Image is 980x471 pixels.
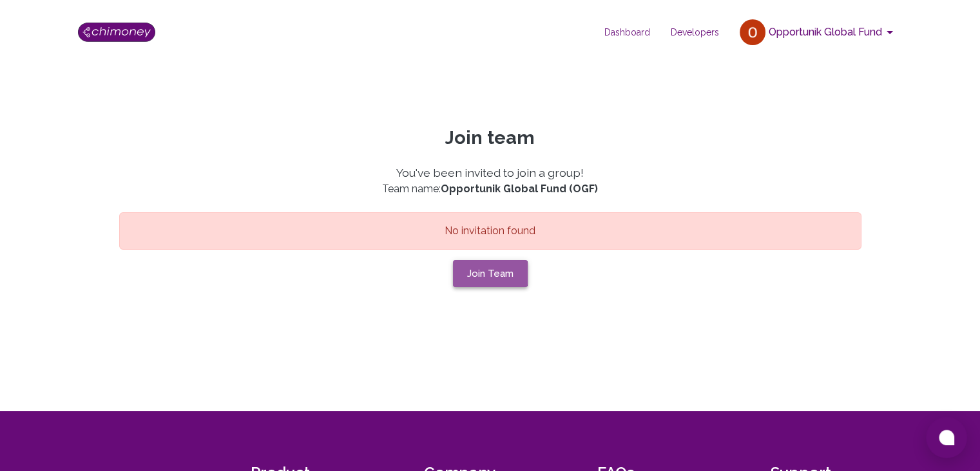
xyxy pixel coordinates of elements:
[735,15,903,49] button: account of current user
[119,212,861,250] div: No invitation found
[453,260,528,287] button: Join Team
[660,26,729,39] span: Developers
[740,19,765,45] img: avatar
[441,183,598,195] strong: Opportunik Global Fund (OGF)
[119,181,861,197] p: Team name:
[119,126,861,149] p: Join team
[594,26,660,39] span: Dashboard
[396,165,584,181] p: You've been invited to join a group!
[78,23,155,42] img: Logo
[926,417,967,458] button: Open chat window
